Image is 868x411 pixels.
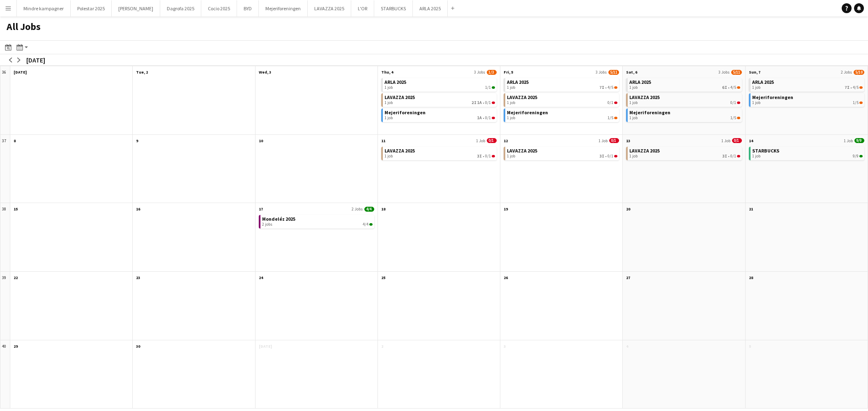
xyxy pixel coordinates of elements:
span: Mondeléz 2025 [262,216,295,222]
button: STARBUCKS [374,0,413,16]
span: 1/5 [853,100,859,105]
button: L'OR [351,0,374,16]
span: 0/1 [608,154,613,159]
a: ARLA 20251 job7I•4/5 [507,78,617,90]
div: • [752,85,863,90]
span: 1/5 [614,117,617,119]
span: Sun, 7 [749,69,760,75]
span: 2 Jobs [841,69,852,75]
span: 3I [477,154,482,159]
span: 29 [14,344,18,349]
a: ARLA 20251 job6I•4/5 [629,78,740,90]
span: 21 [749,206,753,212]
div: 37 [0,135,10,203]
span: 4/5 [737,86,740,89]
a: Mejeriforeningen1 job1/5 [507,109,617,120]
a: ARLA 20251 job1/1 [384,78,495,90]
span: 1 job [384,100,393,105]
span: ARLA 2025 [507,79,529,85]
a: Mejeriforeningen1 job1/5 [629,109,740,120]
span: 1 job [752,100,760,105]
button: BYD [237,0,259,16]
span: 0/1 [487,138,497,143]
div: 40 [0,340,10,409]
span: 15 [14,206,18,212]
span: 14 [749,138,753,143]
span: 1/5 [737,117,740,119]
span: 6I [722,85,727,90]
span: 25 [381,275,385,280]
span: 28 [749,275,753,280]
div: • [384,100,495,105]
span: Tue, 2 [136,69,148,75]
span: 1A [477,115,482,120]
span: 0/1 [614,155,617,157]
div: • [507,85,617,90]
span: 3I [722,154,727,159]
span: [DATE] [259,344,272,349]
a: LAVAZZA 20251 job2I1A•0/1 [384,93,495,105]
span: Mejeriforeningen [752,94,793,100]
button: Polestar 2025 [71,0,112,16]
a: LAVAZZA 20251 job3I•0/1 [507,147,617,159]
span: 1 job [507,100,515,105]
span: 0/1 [485,115,491,120]
button: ARLA 2025 [413,0,448,16]
span: 2I [472,100,477,105]
span: 0/1 [492,155,495,157]
span: 26 [504,275,508,280]
a: STARBUCKS1 job9/9 [752,147,863,159]
span: 1 Job [844,138,853,143]
span: 0/1 [730,154,736,159]
span: 1A [477,100,482,105]
span: 0/1 [614,102,617,104]
span: 0/1 [485,154,491,159]
button: Mejeriforeningen [259,0,308,16]
span: 4/4 [364,207,374,212]
span: 4/5 [608,85,613,90]
span: 1/1 [492,86,495,89]
span: Mejeriforeningen [507,109,548,115]
span: 2 Jobs [352,206,363,212]
span: 12 [504,138,508,143]
span: 10 [259,138,263,143]
span: 7I [599,85,604,90]
span: 4 [626,344,628,349]
span: 4/5 [859,86,863,89]
span: 5 [749,344,751,349]
span: 1/5 [608,115,613,120]
span: 18 [381,206,385,212]
div: • [629,154,740,159]
span: LAVAZZA 2025 [629,148,660,154]
span: 1 Job [599,138,608,143]
span: Thu, 4 [381,69,393,75]
span: 16 [136,206,140,212]
span: 20 [626,206,630,212]
span: 4/5 [853,85,859,90]
div: 39 [0,272,10,340]
div: • [507,154,617,159]
span: 1 job [629,85,638,90]
div: [DATE] [26,56,45,64]
span: 4/4 [369,223,373,226]
span: 27 [626,275,630,280]
span: Mejeriforeningen [629,109,670,115]
span: LAVAZZA 2025 [384,94,415,100]
span: 3 Jobs [718,69,730,75]
span: 17 [259,206,263,212]
span: 1 Job [476,138,485,143]
span: 9 [136,138,138,143]
span: Sat, 6 [626,69,637,75]
span: 23 [136,275,140,280]
a: Mejeriforeningen1 job1/5 [752,93,863,105]
span: 4/5 [730,85,736,90]
span: 1 job [752,154,760,159]
span: 9/9 [854,138,864,143]
span: LAVAZZA 2025 [507,148,537,154]
button: Cocio 2025 [201,0,237,16]
span: LAVAZZA 2025 [507,94,537,100]
span: 1 job [629,154,638,159]
div: • [384,115,495,120]
span: Fri, 5 [504,69,513,75]
span: LAVAZZA 2025 [384,148,415,154]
